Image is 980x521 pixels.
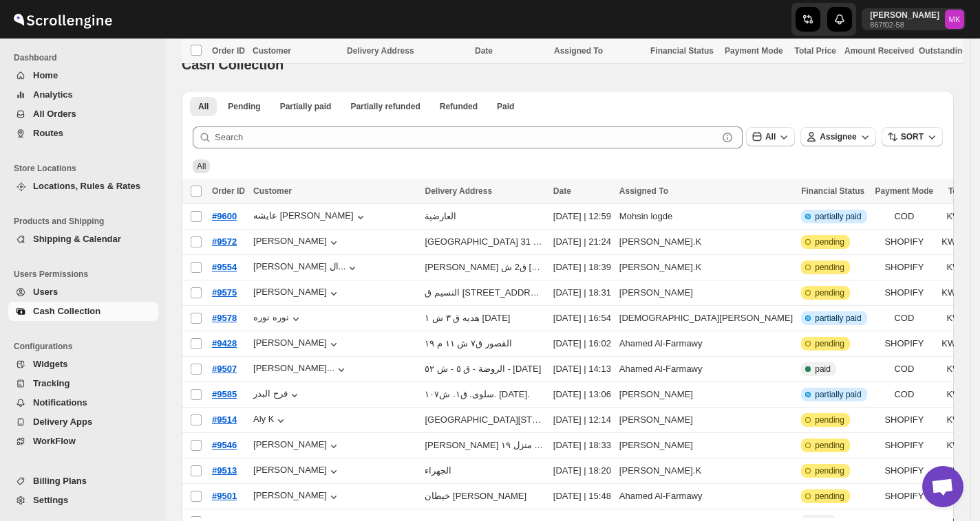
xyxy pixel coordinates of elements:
span: #9575 [212,287,237,298]
span: SHOPIFY [875,413,934,427]
span: #9514 [212,414,237,425]
button: Assignee [800,127,875,146]
span: Order ID [212,186,245,196]
span: All [765,132,776,142]
button: #9428 [212,337,237,351]
button: #9514 [212,413,237,427]
span: Shipping & Calendar [33,234,121,244]
p: 867f02-58 [870,21,939,29]
button: [GEOGRAPHIC_DATA] 31 home 8 [425,236,544,247]
button: [PERSON_NAME] [253,337,341,351]
td: [DATE] | 21:24 [549,230,615,255]
button: Users [8,282,158,302]
td: [PERSON_NAME].K [615,230,797,255]
td: Ahamed Al-Farmawy [615,484,797,509]
span: Users [33,287,58,297]
img: ScrollEngine [11,2,114,36]
button: Home [8,66,158,85]
button: Locations, Rules & Rates [8,177,158,196]
span: Analytics [33,89,73,100]
button: Settings [8,491,158,510]
span: SHOPIFY [875,337,934,351]
span: Cash Collection [182,57,284,72]
span: Payment Mode [875,186,934,196]
div: سلوى. ق١. ش١٠٧. [DATE]. [425,389,529,399]
td: [PERSON_NAME] [615,408,797,433]
td: [DATE] | 14:13 [549,357,615,382]
td: [DATE] | 18:31 [549,280,615,306]
button: [PERSON_NAME] قطعه ١ شارع ١٠ منزل ١٩ [425,440,544,450]
span: Assignee [820,132,856,142]
div: هديه ق ٣ ش ١ [DATE] [425,313,510,323]
span: COD [875,311,934,325]
button: User menu [862,8,966,30]
button: #9572 [212,235,237,249]
button: Analytics [8,85,158,104]
button: Aly K [253,414,288,428]
td: [DATE] | 12:59 [549,204,615,230]
div: خيطان [PERSON_NAME] [425,491,526,501]
div: القصور ق٧ ش ١١ م ١٩ [425,338,511,348]
td: [DATE] | 15:48 [549,484,615,509]
text: MK [949,15,961,23]
td: Ahamed Al-Farmawy [615,331,797,357]
button: All [746,127,795,146]
button: Billing Plans [8,472,158,491]
span: All Orders [33,109,76,119]
span: All [198,101,209,112]
span: #9554 [212,262,237,272]
span: partially paid [815,211,861,222]
span: Payment Mode [725,46,783,56]
span: SHOPIFY [875,439,934,452]
button: Notifications [8,393,158,412]
span: Outstanding [919,46,968,56]
button: Cash Collection [8,302,158,321]
span: All [197,162,206,171]
button: WorkFlow [8,432,158,451]
span: pending [815,414,844,425]
button: [PERSON_NAME] [253,287,341,300]
button: #9507 [212,362,237,376]
button: عايشه [PERSON_NAME] [253,210,367,224]
span: #9513 [212,465,237,476]
span: Home [33,70,58,80]
span: pending [815,287,844,298]
div: [PERSON_NAME] ال... [253,261,345,271]
button: SORT [882,127,943,146]
span: Assigned To [619,186,668,196]
td: [DATE] | 18:33 [549,433,615,458]
button: [PERSON_NAME] ق2 ش [DATE] 1 [425,262,544,272]
td: [PERSON_NAME] [615,280,797,306]
div: [PERSON_NAME]... [253,363,334,373]
span: SHOPIFY [875,286,934,300]
span: WorkFlow [33,436,76,446]
button: #9600 [212,210,237,223]
button: [PERSON_NAME]... [253,363,348,377]
button: فرح البدر [253,388,301,402]
span: Partially refunded [350,101,420,112]
button: #9585 [212,388,237,401]
span: Locations, Rules & Rates [33,181,140,191]
button: النسيم ق [STREET_ADDRESS] [425,287,544,298]
button: العارضية [425,211,456,221]
span: #9600 [212,211,237,221]
a: دردشة مفتوحة [922,466,963,507]
span: Notifications [33,397,87,408]
button: الروضة - ق ٥ - ش ٥٢ - [DATE] [425,364,541,374]
span: Financial Status [650,46,714,56]
button: [PERSON_NAME] [253,439,341,453]
span: Customer [253,46,291,56]
span: Tracking [33,378,70,388]
td: [DATE] | 16:02 [549,331,615,357]
td: [DATE] | 12:14 [549,408,615,433]
span: Assigned To [554,46,603,56]
td: [DEMOGRAPHIC_DATA][PERSON_NAME] [615,306,797,331]
button: #9575 [212,286,237,300]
